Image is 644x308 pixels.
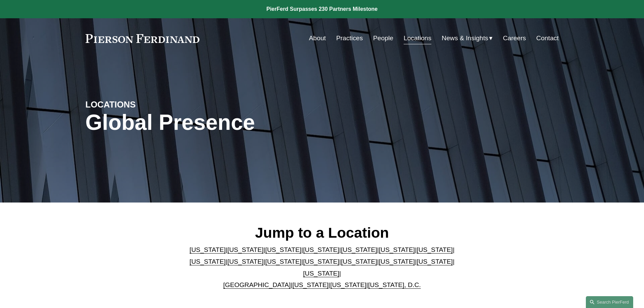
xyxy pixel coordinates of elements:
a: [US_STATE] [292,281,329,288]
a: [US_STATE] [190,258,226,265]
h2: Jump to a Location [184,224,460,241]
a: [US_STATE] [265,246,302,253]
a: [US_STATE] [416,246,453,253]
a: [US_STATE] [416,258,453,265]
a: [US_STATE] [228,258,264,265]
a: [US_STATE] [190,246,226,253]
a: Contact [536,32,558,45]
a: Careers [503,32,526,45]
a: Search this site [586,296,633,308]
p: | | | | | | | | | | | | | | | | | | [184,244,460,291]
span: News & Insights [442,32,488,44]
a: [US_STATE] [341,258,377,265]
a: [US_STATE], D.C. [368,281,421,288]
a: [US_STATE] [303,258,339,265]
h4: LOCATIONS [86,99,204,110]
a: [US_STATE] [265,258,302,265]
h1: Global Presence [86,110,401,135]
a: People [373,32,393,45]
a: [US_STATE] [303,246,339,253]
a: [US_STATE] [379,258,415,265]
a: [US_STATE] [228,246,264,253]
a: About [309,32,326,45]
a: [US_STATE] [330,281,366,288]
a: folder dropdown [442,32,493,45]
a: [US_STATE] [341,246,377,253]
a: Locations [404,32,431,45]
a: [US_STATE] [379,246,415,253]
a: [US_STATE] [303,270,339,277]
a: [GEOGRAPHIC_DATA] [223,281,291,288]
a: Practices [336,32,363,45]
